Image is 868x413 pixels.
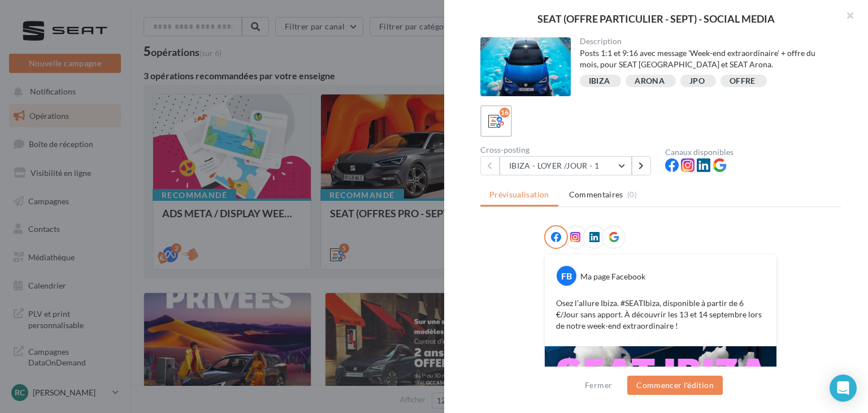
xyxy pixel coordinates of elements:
div: Open Intercom Messenger [830,375,857,402]
span: Commentaires [569,189,623,200]
div: FB [557,266,576,286]
span: (0) [627,190,637,199]
div: ARONA [635,77,665,85]
button: IBIZA - LOYER /JOUR - 1 [500,156,632,175]
div: Ma page Facebook [580,271,645,282]
div: Canaux disponibles [665,148,841,156]
div: Description [580,37,832,45]
div: Cross-posting [480,146,656,154]
div: 16 [500,107,510,118]
div: OFFRE [730,77,756,85]
div: JPO [689,77,705,85]
button: Commencer l'édition [627,376,723,395]
p: Osez l’allure Ibiza. #SEATIbiza, disponible à partir de 6 €/Jour sans apport. À découvrir les 13 ... [556,298,765,332]
div: Posts 1:1 et 9:16 avec message 'Week-end extraordinaire' + offre du mois, pour SEAT [GEOGRAPHIC_D... [580,48,832,70]
div: IBIZA [589,77,610,85]
button: Fermer [580,378,617,392]
div: SEAT (OFFRE PARTICULIER - SEPT) - SOCIAL MEDIA [462,14,850,24]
